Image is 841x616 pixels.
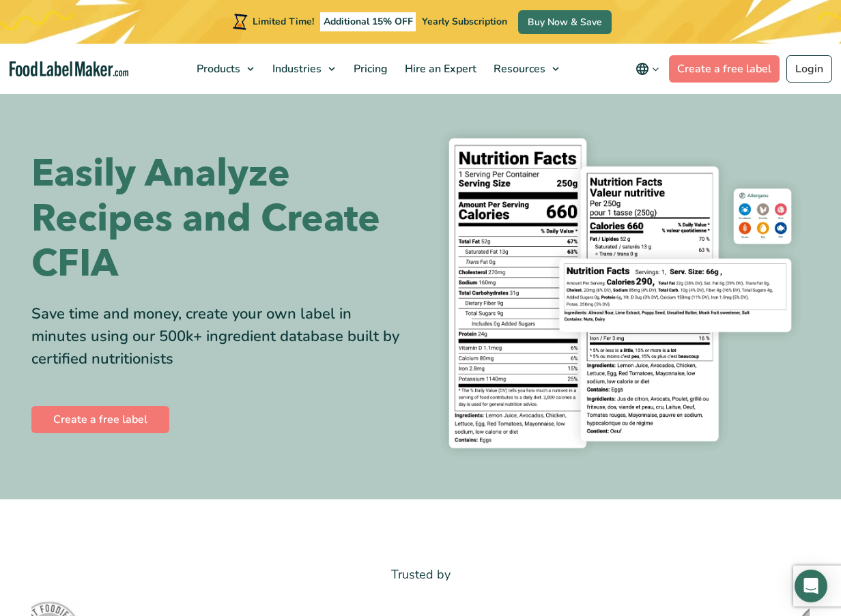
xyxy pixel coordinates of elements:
a: Buy Now & Save [518,10,612,34]
span: Pricing [350,61,389,76]
a: Industries [264,44,342,94]
a: Hire an Expert [397,44,482,94]
span: Industries [268,61,323,76]
span: Additional 15% OFF [320,12,416,31]
a: Products [188,44,261,94]
div: Save time and money, create your own label in minutes using our 500k+ ingredient database built b... [31,303,410,370]
a: Create a free label [31,406,169,433]
span: Products [193,61,242,76]
a: Resources [485,44,566,94]
span: Yearly Subscription [422,15,507,28]
h1: Easily Analyze Recipes and Create CFIA [31,151,410,287]
span: Resources [489,61,547,76]
a: Create a free label [669,55,780,83]
span: Limited Time! [253,15,314,28]
span: Hire an Expert [401,61,478,76]
a: Pricing [345,44,393,94]
div: Open Intercom Messenger [795,570,827,602]
p: Trusted by [31,565,810,585]
a: Login [786,55,832,83]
